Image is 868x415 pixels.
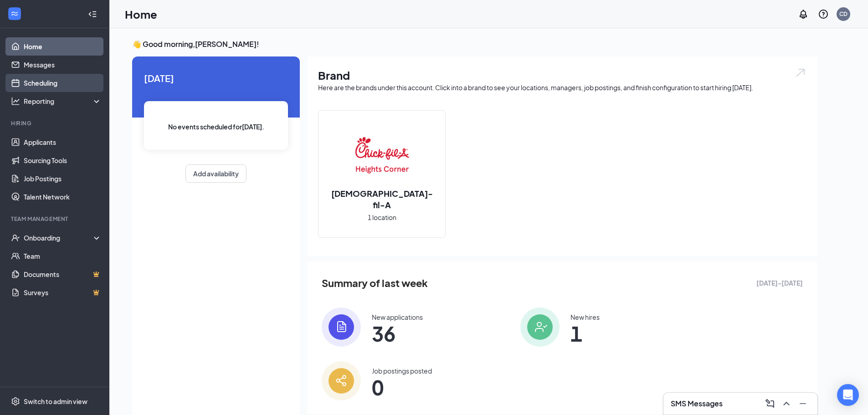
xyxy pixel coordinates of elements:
h2: [DEMOGRAPHIC_DATA]-fil-A [318,188,445,210]
div: Onboarding [24,233,94,242]
h3: SMS Messages [671,399,723,409]
svg: WorkstreamLogo [10,9,19,18]
h3: 👋 Good morning, [PERSON_NAME] ! [132,39,817,49]
img: open.6027fd2a22e1237b5b06.svg [795,67,806,78]
svg: Collapse [88,10,97,19]
div: New hires [570,313,600,322]
span: 1 location [368,212,396,222]
a: Applicants [24,133,102,151]
h1: Brand [318,67,806,83]
img: icon [520,307,560,347]
span: 36 [372,325,423,342]
svg: Notifications [798,9,809,20]
a: Job Postings [24,169,102,188]
a: Messages [24,56,102,74]
button: ComposeMessage [763,396,777,411]
svg: QuestionInfo [818,9,829,20]
div: Switch to admin view [24,397,87,406]
svg: Settings [11,397,20,406]
a: Sourcing Tools [24,151,102,169]
a: SurveysCrown [24,283,102,302]
div: Open Intercom Messenger [837,384,859,406]
div: Hiring [11,119,100,127]
span: [DATE] - [DATE] [756,278,803,288]
button: ChevronUp [779,396,794,411]
span: [DATE] [144,71,288,85]
div: Reporting [24,97,102,106]
h1: Home [125,6,157,22]
svg: UserCheck [11,233,20,242]
span: No events scheduled for [DATE] . [168,122,264,132]
a: Scheduling [24,74,102,92]
svg: Minimize [797,398,808,409]
div: New applications [372,313,423,322]
div: Team Management [11,215,100,223]
div: Job postings posted [372,366,432,375]
img: icon [322,307,361,347]
button: Minimize [796,396,810,411]
a: DocumentsCrown [24,265,102,283]
a: Team [24,247,102,265]
img: Chick-fil-A [353,126,411,184]
button: Add availability [185,164,247,183]
span: Summary of last week [322,275,428,291]
div: Here are the brands under this account. Click into a brand to see your locations, managers, job p... [318,83,806,92]
a: Home [24,37,102,56]
svg: ComposeMessage [765,398,776,409]
span: 0 [372,379,432,395]
img: icon [322,361,361,400]
a: Talent Network [24,188,102,206]
svg: ChevronUp [781,398,792,409]
div: CD [839,10,847,18]
svg: Analysis [11,97,20,106]
span: 1 [570,325,600,342]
